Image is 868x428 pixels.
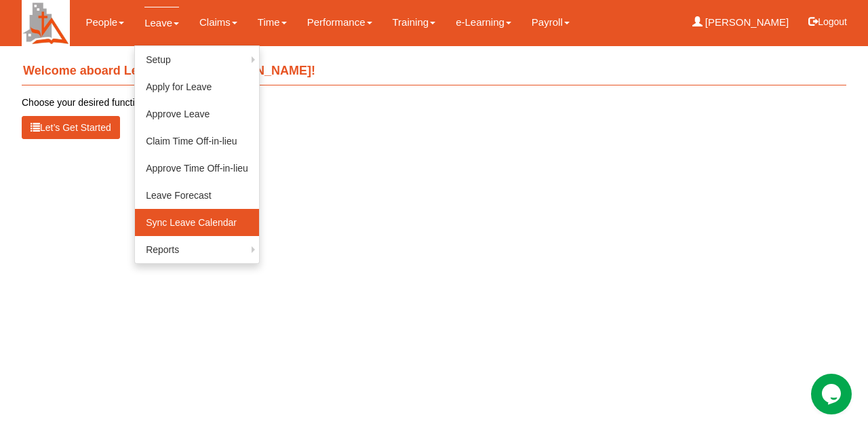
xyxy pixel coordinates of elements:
h4: Welcome aboard Learn Anchor, [PERSON_NAME]! [22,58,846,85]
a: Apply for Leave [135,73,259,100]
a: Training [393,7,436,38]
a: Performance [307,7,372,38]
a: Sync Leave Calendar [135,209,259,236]
p: Choose your desired function from the menu above. [22,96,846,109]
a: Claim Time Off-in-lieu [135,128,259,155]
a: Leave [144,7,179,39]
a: Claims [199,7,237,38]
a: Approve Leave [135,100,259,128]
a: Reports [135,236,259,263]
a: People [85,7,124,38]
a: Approve Time Off-in-lieu [135,155,259,182]
a: Setup [135,46,259,73]
img: H+Cupd5uQsr4AAAAAElFTkSuQmCC [22,1,70,46]
iframe: chat widget [811,374,854,414]
a: Leave Forecast [135,182,259,209]
button: Let’s Get Started [22,116,120,139]
button: Logout [799,5,856,38]
a: e-Learning [456,7,511,38]
a: [PERSON_NAME] [692,7,789,38]
a: Time [258,7,287,38]
a: Payroll [532,7,570,38]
